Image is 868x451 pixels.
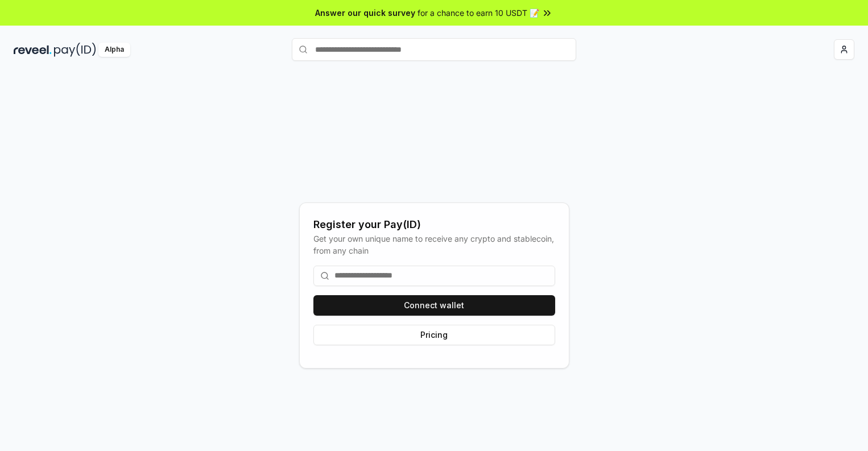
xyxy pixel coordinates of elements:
div: Register your Pay(ID) [313,217,555,233]
div: Get your own unique name to receive any crypto and stablecoin, from any chain [313,233,555,256]
span: for a chance to earn 10 USDT 📝 [418,7,539,19]
button: Connect wallet [313,295,555,316]
img: reveel_dark [14,43,52,57]
span: Answer our quick survey [315,7,415,19]
button: Pricing [313,325,555,345]
div: Alpha [98,43,130,57]
img: pay_id [54,43,96,57]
